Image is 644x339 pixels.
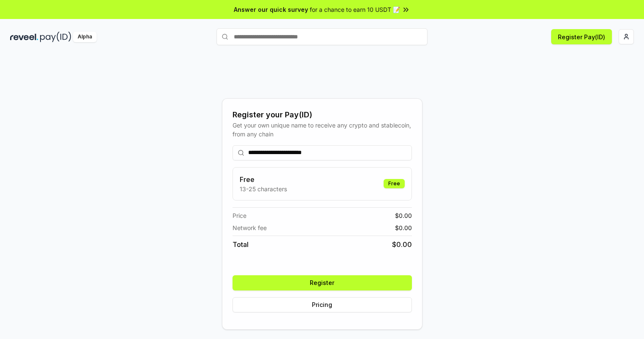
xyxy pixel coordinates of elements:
[40,32,71,42] img: pay_id
[233,109,412,121] div: Register your Pay(ID)
[240,184,287,193] p: 13-25 characters
[310,5,400,14] span: for a chance to earn 10 USDT 📝
[551,29,612,44] button: Register Pay(ID)
[233,297,412,312] button: Pricing
[233,121,412,138] div: Get your own unique name to receive any crypto and stablecoin, from any chain
[233,275,412,290] button: Register
[233,239,249,250] span: Total
[73,32,97,42] div: Alpha
[10,32,38,42] img: reveel_dark
[392,239,412,250] span: $ 0.00
[384,179,405,188] div: Free
[234,5,308,14] span: Answer our quick survey
[240,174,287,184] h3: Free
[395,211,412,220] span: $ 0.00
[233,223,267,232] span: Network fee
[395,223,412,232] span: $ 0.00
[233,211,246,220] span: Price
